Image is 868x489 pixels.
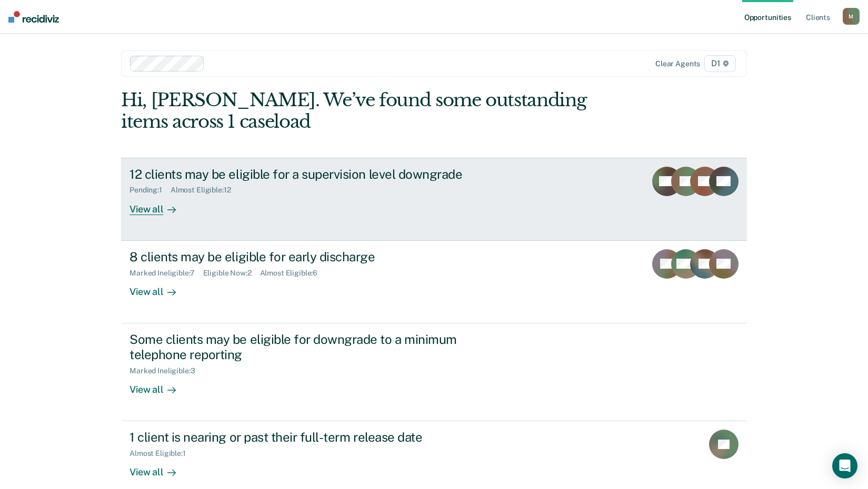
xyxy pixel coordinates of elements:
[129,366,203,375] div: Marked Ineligible : 3
[704,55,736,72] span: D1
[121,158,747,241] a: 12 clients may be eligible for a supervision level downgradePending:1Almost Eligible:12View all
[843,8,860,25] button: M
[129,277,188,298] div: View all
[121,89,622,133] div: Hi, [PERSON_NAME]. We’ve found some outstanding items across 1 caseload
[121,241,747,323] a: 8 clients may be eligible for early dischargeMarked Ineligible:7Eligible Now:2Almost Eligible:6Vi...
[171,186,240,195] div: Almost Eligible : 12
[129,458,188,478] div: View all
[129,186,171,195] div: Pending : 1
[129,332,499,362] div: Some clients may be eligible for downgrade to a minimum telephone reporting
[121,323,747,421] a: Some clients may be eligible for downgrade to a minimum telephone reportingMarked Ineligible:3Vie...
[129,430,499,445] div: 1 client is nearing or past their full-term release date
[8,11,59,23] img: Recidiviz
[260,269,326,278] div: Almost Eligible : 6
[129,167,499,182] div: 12 clients may be eligible for a supervision level downgrade
[129,195,188,215] div: View all
[129,449,194,458] div: Almost Eligible : 1
[655,59,700,68] div: Clear agents
[832,453,857,478] div: Open Intercom Messenger
[129,375,188,395] div: View all
[203,269,260,278] div: Eligible Now : 2
[129,269,203,278] div: Marked Ineligible : 7
[129,249,499,264] div: 8 clients may be eligible for early discharge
